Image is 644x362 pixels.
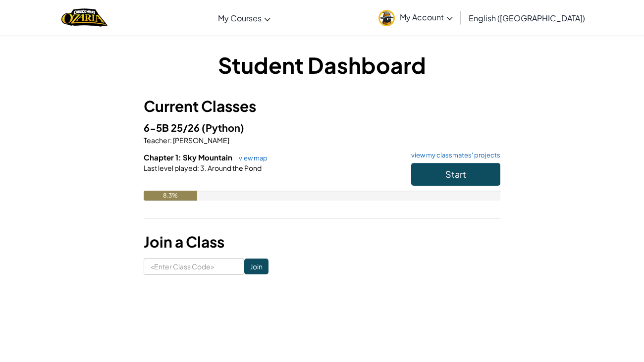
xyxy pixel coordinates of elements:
img: Home [61,7,107,28]
input: <Enter Class Code> [144,258,244,275]
a: Ozaria by CodeCombat logo [61,7,107,28]
span: 3. [199,163,207,172]
button: Start [411,163,500,186]
a: English ([GEOGRAPHIC_DATA]) [464,4,590,31]
span: [PERSON_NAME] [172,136,229,145]
span: Start [445,168,466,180]
h1: Student Dashboard [144,50,500,80]
span: Last level played [144,163,197,172]
div: 8.3% [144,191,197,201]
span: (Python) [202,121,244,134]
h3: Current Classes [144,95,500,117]
a: My Courses [213,4,275,31]
a: My Account [374,2,458,33]
a: view map [234,154,268,162]
input: Join [244,259,268,274]
span: My Account [400,12,453,22]
span: : [170,136,172,145]
h3: Join a Class [144,231,500,253]
span: English ([GEOGRAPHIC_DATA]) [469,13,585,23]
a: view my classmates' projects [406,152,500,158]
span: Teacher [144,136,170,145]
img: avatar [378,10,395,26]
span: Around the Pond [207,163,262,172]
span: My Courses [218,13,262,23]
span: : [197,163,199,172]
span: 6-5B 25/26 [144,121,202,134]
span: Chapter 1: Sky Mountain [144,153,234,162]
